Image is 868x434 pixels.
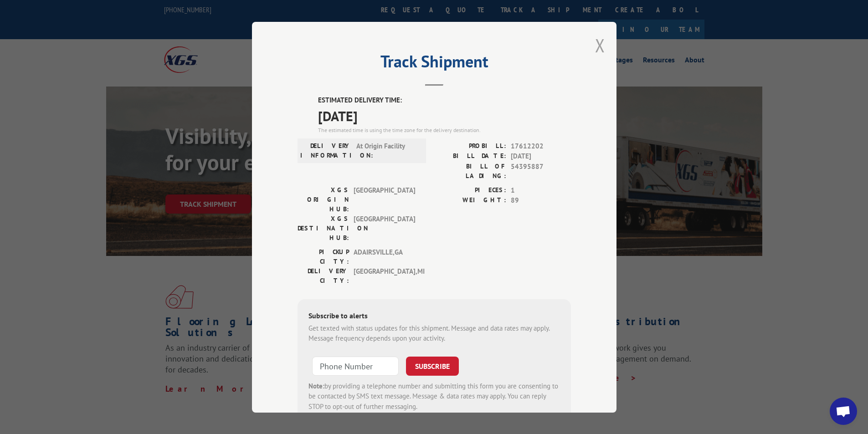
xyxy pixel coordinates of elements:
[354,185,415,214] span: [GEOGRAPHIC_DATA]
[318,95,571,106] label: ESTIMATED DELIVERY TIME:
[406,356,459,375] button: SUBSCRIBE
[354,214,415,242] span: [GEOGRAPHIC_DATA]
[511,141,571,151] span: 17612202
[298,247,349,266] label: PICKUP CITY:
[308,381,324,390] strong: Note:
[595,33,605,57] button: Close modal
[434,195,506,206] label: WEIGHT:
[308,310,560,323] div: Subscribe to alerts
[354,266,415,285] span: [GEOGRAPHIC_DATA] , MI
[298,266,349,285] label: DELIVERY CITY:
[511,195,571,206] span: 89
[356,141,418,160] span: At Origin Facility
[434,161,506,180] label: BILL OF LADING:
[511,185,571,195] span: 1
[434,151,506,162] label: BILL DATE:
[318,126,571,134] div: The estimated time is using the time zone for the delivery destination.
[354,247,415,266] span: ADAIRSVILLE , GA
[308,381,560,412] div: by providing a telephone number and submitting this form you are consenting to be contacted by SM...
[298,185,349,214] label: XGS ORIGIN HUB:
[830,398,857,425] div: Open chat
[434,141,506,151] label: PROBILL:
[318,105,571,126] span: [DATE]
[298,214,349,242] label: XGS DESTINATION HUB:
[511,161,571,180] span: 54395887
[308,323,560,343] div: Get texted with status updates for this shipment. Message and data rates may apply. Message frequ...
[511,151,571,162] span: [DATE]
[298,55,571,72] h2: Track Shipment
[312,356,399,375] input: Phone Number
[300,141,352,160] label: DELIVERY INFORMATION:
[434,185,506,195] label: PIECES:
